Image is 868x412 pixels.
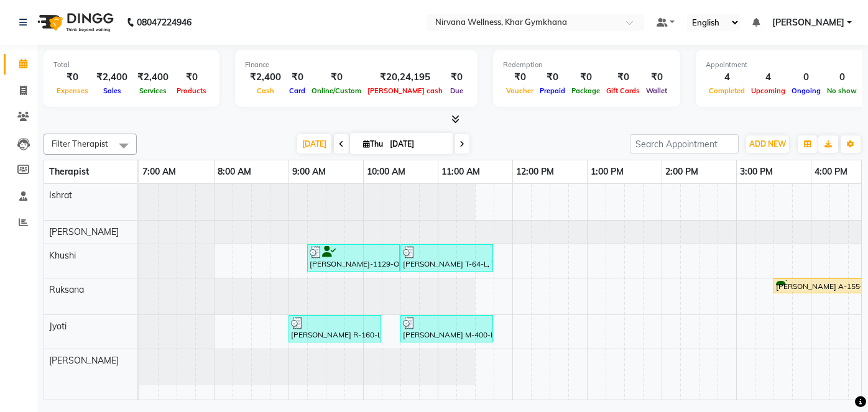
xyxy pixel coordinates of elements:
[53,86,91,95] span: Expenses
[513,163,557,181] a: 12:00 PM
[100,86,124,95] span: Sales
[364,86,446,95] span: [PERSON_NAME] cash
[173,86,210,95] span: Products
[749,139,786,149] span: ADD NEW
[503,70,537,85] div: ₹0
[772,16,844,29] span: [PERSON_NAME]
[49,166,89,177] span: Therapist
[173,70,210,85] div: ₹0
[49,355,119,366] span: [PERSON_NAME]
[245,60,468,70] div: Finance
[630,134,739,153] input: Search Appointment
[824,70,860,85] div: 0
[91,70,132,85] div: ₹2,400
[402,317,492,341] div: [PERSON_NAME] M-400-L, TK04, 10:30 AM-11:45 AM, Swedish / Aroma / Deep tissue- 60 min
[286,70,308,85] div: ₹0
[364,163,409,181] a: 10:00 AM
[706,60,860,70] div: Appointment
[308,70,364,85] div: ₹0
[438,163,483,181] a: 11:00 AM
[308,86,364,95] span: Online/Custom
[32,5,117,40] img: logo
[286,86,308,95] span: Card
[446,70,468,85] div: ₹0
[49,284,84,295] span: Ruksana
[308,246,399,270] div: [PERSON_NAME]-1129-O, TK02, 09:15 AM-10:30 AM, Swedish / Aroma / Deep tissue- 60 min
[643,70,670,85] div: ₹0
[215,163,254,181] a: 8:00 AM
[824,86,860,95] span: No show
[402,246,492,270] div: [PERSON_NAME] T-64-L, TK05, 10:30 AM-11:45 AM, Swedish / Aroma / Deep tissue- 60 min
[139,163,179,181] a: 7:00 AM
[662,163,701,181] a: 2:00 PM
[537,86,568,95] span: Prepaid
[537,70,568,85] div: ₹0
[49,250,76,261] span: Khushi
[706,86,748,95] span: Completed
[289,163,329,181] a: 9:00 AM
[297,134,331,153] span: [DATE]
[132,70,173,85] div: ₹2,400
[49,321,67,332] span: Jyoti
[53,70,91,85] div: ₹0
[706,70,748,85] div: 4
[503,86,537,95] span: Voucher
[386,135,448,153] input: 2025-09-04
[737,163,776,181] a: 3:00 PM
[568,70,603,85] div: ₹0
[748,86,788,95] span: Upcoming
[746,135,789,153] button: ADD NEW
[447,86,466,95] span: Due
[360,139,386,149] span: Thu
[137,5,192,40] b: 08047224946
[290,317,380,341] div: [PERSON_NAME] R-160-L, TK03, 09:00 AM-10:15 AM, Swedish / Aroma / Deep tissue- 60 min
[568,86,603,95] span: Package
[364,70,446,85] div: ₹20,24,195
[748,70,788,85] div: 4
[788,70,824,85] div: 0
[643,86,670,95] span: Wallet
[811,163,851,181] a: 4:00 PM
[588,163,627,181] a: 1:00 PM
[52,139,108,149] span: Filter Therapist
[603,70,643,85] div: ₹0
[49,226,119,237] span: [PERSON_NAME]
[603,86,643,95] span: Gift Cards
[53,60,210,70] div: Total
[245,70,286,85] div: ₹2,400
[788,86,824,95] span: Ongoing
[49,190,72,201] span: Ishrat
[136,86,170,95] span: Services
[503,60,670,70] div: Redemption
[254,86,277,95] span: Cash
